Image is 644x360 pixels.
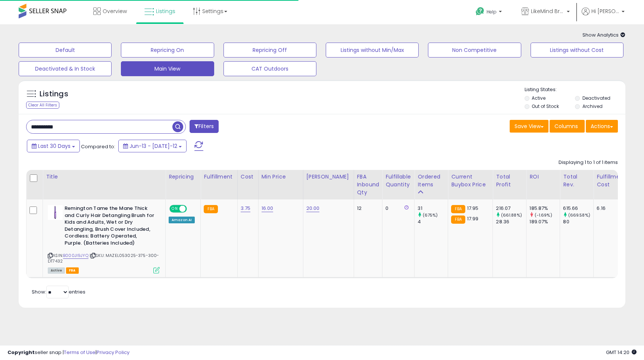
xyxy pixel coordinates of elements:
[38,142,71,150] span: Last 30 Days
[357,173,379,196] div: FBA inbound Qty
[48,205,160,273] div: ASIN:
[531,43,623,58] button: Listings without Cost
[169,173,197,181] div: Repricing
[487,9,497,15] span: Help
[451,215,465,224] small: FBA
[81,143,115,150] span: Compared to:
[563,205,593,212] div: 615.66
[241,173,255,181] div: Cost
[529,218,560,225] div: 189.07%
[563,173,590,189] div: Total Rev.
[451,205,465,213] small: FBA
[223,43,316,58] button: Repricing Off
[48,205,63,220] img: 315ixC8em7L._SL40_.jpg
[597,205,623,212] div: 6.16
[554,122,578,130] span: Columns
[103,7,127,15] span: Overview
[467,205,479,212] span: 17.95
[496,218,526,225] div: 28.36
[385,205,409,212] div: 0
[418,173,445,189] div: Ordered Items
[550,120,585,133] button: Columns
[223,61,316,76] button: CAT Outdoors
[529,205,560,212] div: 185.87%
[501,212,522,218] small: (661.88%)
[186,206,198,212] span: OFF
[63,252,88,259] a: B000JI9JYQ
[559,159,618,166] div: Displaying 1 to 1 of 1 items
[27,140,80,152] button: Last 30 Days
[19,43,112,58] button: Default
[306,173,351,181] div: [PERSON_NAME]
[423,212,438,218] small: (675%)
[475,7,485,16] i: Get Help
[170,206,179,212] span: ON
[46,173,162,181] div: Title
[568,212,590,218] small: (669.58%)
[40,89,68,99] h5: Listings
[467,215,479,222] span: 17.99
[241,205,251,212] a: 3.75
[262,173,300,181] div: Min Price
[532,103,559,109] label: Out of Stock
[582,103,603,109] label: Archived
[496,205,526,212] div: 216.07
[385,173,411,189] div: Fulfillable Quantity
[66,267,79,274] span: FBA
[129,142,177,150] span: Jun-13 - [DATE]-12
[357,205,377,212] div: 12
[531,7,565,15] span: LikeMind Brands
[121,61,214,76] button: Main View
[586,120,618,133] button: Actions
[48,252,159,264] span: | SKU: MAZEL053025-375-300-DT7432
[470,1,509,24] a: Help
[306,205,320,212] a: 20.00
[597,173,625,189] div: Fulfillment Cost
[121,43,214,58] button: Repricing On
[156,7,175,15] span: Listings
[591,7,619,15] span: Hi [PERSON_NAME]
[582,95,610,101] label: Deactivated
[451,173,490,189] div: Current Buybox Price
[48,267,65,274] span: All listings currently available for purchase on Amazon
[563,218,593,225] div: 80
[525,86,625,93] p: Listing States:
[496,173,523,189] div: Total Profit
[65,205,155,248] b: Remington Tame the Mane Thick and Curly Hair Detangling Brush for Kids and Adults, Wet or Dry Det...
[118,140,187,152] button: Jun-13 - [DATE]-12
[582,7,625,24] a: Hi [PERSON_NAME]
[326,43,419,58] button: Listings without Min/Max
[169,217,195,223] div: Amazon AI
[190,120,219,133] button: Filters
[510,120,548,133] button: Save View
[19,61,112,76] button: Deactivated & In Stock
[535,212,552,218] small: (-1.69%)
[262,205,273,212] a: 16.00
[26,102,59,109] div: Clear All Filters
[532,95,545,101] label: Active
[529,173,557,181] div: ROI
[204,173,234,181] div: Fulfillment
[204,205,218,213] small: FBA
[428,43,521,58] button: Non Competitive
[418,205,448,212] div: 31
[418,218,448,225] div: 4
[32,288,85,295] span: Show: entries
[582,31,625,38] span: Show Analytics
